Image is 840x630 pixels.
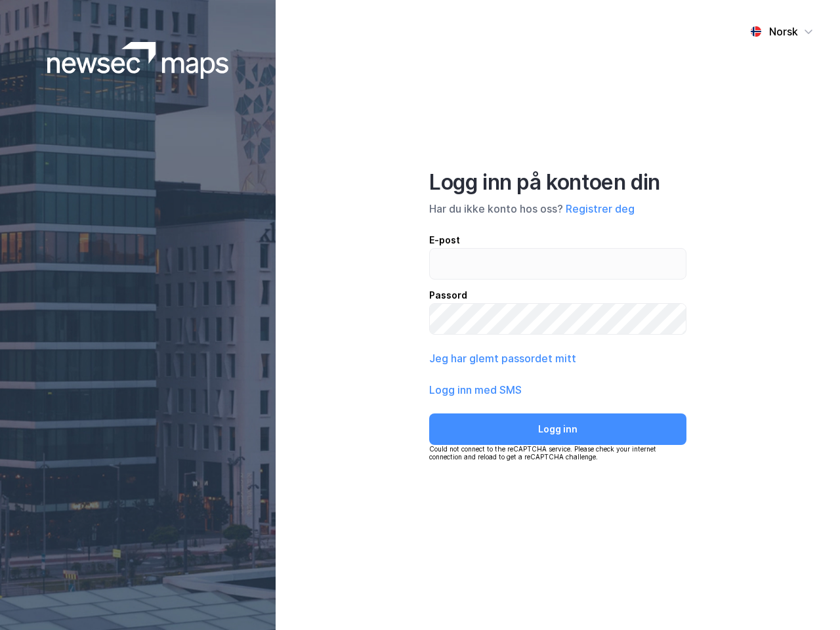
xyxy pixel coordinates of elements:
div: Norsk [769,24,798,39]
img: logoWhite.bf58a803f64e89776f2b079ca2356427.svg [47,42,229,79]
div: E-post [429,232,686,248]
button: Jeg har glemt passordet mitt [429,350,576,366]
button: Logg inn [429,413,686,445]
button: Registrer deg [566,201,635,217]
div: Could not connect to the reCAPTCHA service. Please check your internet connection and reload to g... [429,445,686,461]
div: Passord [429,287,686,303]
iframe: Chat Widget [774,567,840,630]
button: Logg inn med SMS [429,382,522,398]
div: Har du ikke konto hos oss? [429,201,686,217]
div: Logg inn på kontoen din [429,169,686,196]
